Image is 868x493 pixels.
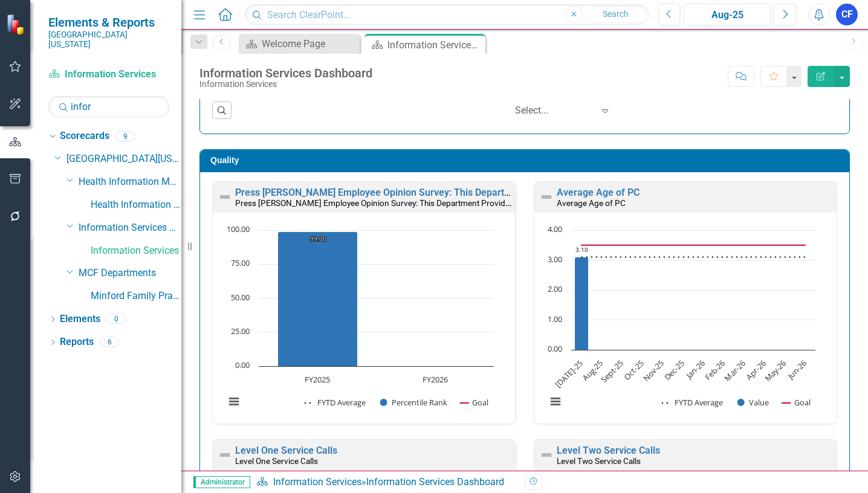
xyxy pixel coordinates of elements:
[227,224,250,234] text: 100.00
[235,187,720,198] a: Press [PERSON_NAME] Employee Opinion Survey: This Department Provides High Quality Care & Service...
[702,358,727,382] text: Feb-26
[557,445,660,456] a: Level Two Service Calls
[460,397,488,408] button: Show Goal
[575,245,588,254] text: 3.10
[557,187,640,198] a: Average Age of PC
[100,337,119,347] div: 6
[548,314,562,324] text: 1.00
[722,358,747,383] text: Mar-26
[60,129,109,143] a: Scorecards
[235,197,612,208] small: Press [PERSON_NAME] Employee Opinion Survey: This Department Provides High Quality Care & Service
[575,257,589,350] path: Jul-25, 3.1. Value.
[48,15,169,30] span: Elements & Reports
[579,243,808,248] g: Goal, series 3 of 3. Line with 12 data points.
[231,326,250,337] text: 25.00
[621,358,646,382] text: Oct-25
[219,224,500,420] svg: Interactive chart
[193,476,250,488] span: Administrator
[603,9,629,19] span: Search
[256,475,516,489] div: »
[552,358,585,390] text: [DATE]-25
[218,190,232,204] img: Not Defined
[586,6,646,23] button: Search
[91,198,181,212] a: Health Information Management
[762,358,788,384] text: May-26
[199,80,372,89] div: Information Services
[79,221,181,235] a: Information Services Team
[662,358,687,382] text: Dec-25
[235,359,250,370] text: 0.00
[743,358,768,382] text: Apr-26
[557,456,641,466] small: Level Two Service Calls
[66,152,181,166] a: [GEOGRAPHIC_DATA][US_STATE]
[548,254,562,265] text: 3.00
[218,448,232,462] img: Not Defined
[225,393,242,410] button: View chart menu, Chart
[316,229,320,234] g: FYTD Average, series 1 of 3. Line with 2 data points.
[79,175,181,189] a: Health Information Management Services
[684,4,771,25] button: Aug-25
[310,234,326,243] text: 99.00
[210,156,843,165] h3: Quality
[580,358,605,383] text: Aug-25
[60,312,100,326] a: Elements
[380,397,448,408] button: Show Percentile Rank
[575,230,806,350] g: Value, series 2 of 3. Bar series with 12 bars.
[387,37,482,53] div: Information Services Dashboard
[548,283,562,294] text: 2.00
[235,456,318,466] small: Level One Service Calls
[60,335,94,349] a: Reports
[79,266,181,280] a: MCF Departments
[641,358,666,383] text: Nov-25
[48,68,169,82] a: Information Services
[683,358,707,382] text: Jan-26
[579,255,808,260] g: FYTD Average, series 1 of 3. Line with 12 data points.
[219,224,509,420] div: Chart. Highcharts interactive chart.
[262,36,357,51] div: Welcome Page
[245,4,649,25] input: Search ClearPoint...
[539,190,554,204] img: Not Defined
[242,36,357,51] a: Welcome Page
[782,397,811,408] button: Show Goal
[199,66,372,80] div: Information Services Dashboard
[534,181,837,424] div: Double-Click to Edit
[547,393,564,410] button: View chart menu, Chart
[91,289,181,303] a: Minford Family Practice
[539,448,554,462] img: Not Defined
[231,257,250,268] text: 75.00
[305,374,330,385] text: FY2025
[737,397,769,408] button: Show Value
[6,13,27,34] img: ClearPoint Strategy
[273,476,361,488] a: Information Services
[278,231,358,366] path: FY2025, 99. Percentile Rank.
[366,476,504,488] div: Information Services Dashboard
[540,224,821,420] svg: Interactive chart
[557,198,626,208] small: Average Age of PC
[48,30,169,50] small: [GEOGRAPHIC_DATA][US_STATE]
[423,374,448,385] text: FY2026
[785,358,809,382] text: Jun-26
[688,8,766,22] div: Aug-25
[836,4,858,25] button: CF
[115,131,135,141] div: 9
[278,230,436,367] g: Percentile Rank, series 2 of 3. Bar series with 2 bars.
[598,358,626,385] text: Sept-25
[212,181,516,424] div: Double-Click to Edit
[305,397,367,408] button: Show FYTD Average
[91,244,181,258] a: Information Services
[548,343,562,354] text: 0.00
[548,224,562,234] text: 4.00
[540,224,831,420] div: Chart. Highcharts interactive chart.
[106,314,126,324] div: 0
[48,96,169,117] input: Search Below...
[662,397,724,408] button: Show FYTD Average
[231,292,250,303] text: 50.00
[235,445,337,456] a: Level One Service Calls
